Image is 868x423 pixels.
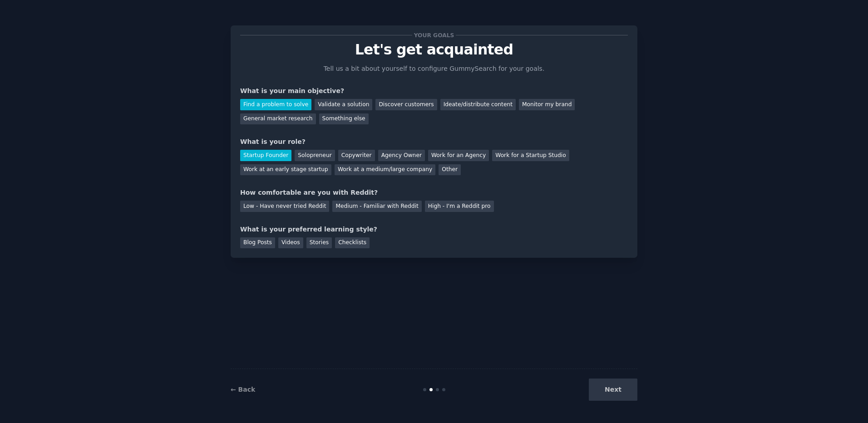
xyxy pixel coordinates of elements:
[440,99,516,110] div: Ideate/distribute content
[320,64,548,74] p: Tell us a bit about yourself to configure GummySearch for your goals.
[332,201,421,212] div: Medium - Familiar with Reddit
[492,150,569,161] div: Work for a Startup Studio
[240,225,628,234] div: What is your preferred learning style?
[240,237,275,249] div: Blog Posts
[240,137,628,147] div: What is your role?
[240,99,311,110] div: Find a problem to solve
[306,237,332,249] div: Stories
[519,99,575,110] div: Monitor my brand
[439,164,461,176] div: Other
[335,164,435,176] div: Work at a medium/large company
[375,99,437,110] div: Discover customers
[240,201,329,212] div: Low - Have never tried Reddit
[295,150,335,161] div: Solopreneur
[240,164,331,176] div: Work at an early stage startup
[231,386,255,393] a: ← Back
[240,42,628,58] p: Let's get acquainted
[240,86,628,96] div: What is your main objective?
[378,150,425,161] div: Agency Owner
[428,150,489,161] div: Work for an Agency
[240,150,291,161] div: Startup Founder
[335,237,370,249] div: Checklists
[278,237,303,249] div: Videos
[240,188,628,197] div: How comfortable are you with Reddit?
[315,99,372,110] div: Validate a solution
[338,150,375,161] div: Copywriter
[412,30,456,40] span: Your goals
[240,113,316,125] div: General market research
[425,201,494,212] div: High - I'm a Reddit pro
[319,113,369,125] div: Something else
